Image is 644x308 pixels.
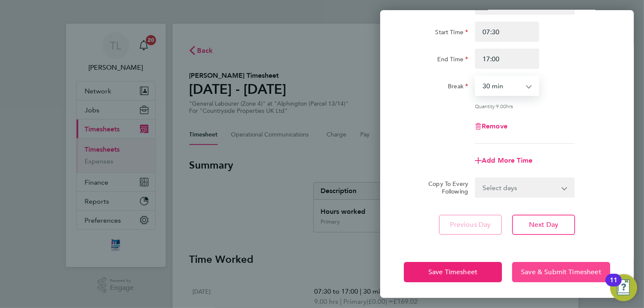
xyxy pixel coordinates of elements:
button: Save Timesheet [404,262,502,282]
label: Start Time [435,28,468,38]
button: Next Day [512,215,575,235]
input: E.g. 08:00 [475,22,539,42]
span: Save & Submit Timesheet [521,268,601,276]
button: Remove [475,123,507,130]
div: 11 [610,280,617,291]
span: Save Timesheet [428,268,477,276]
button: Open Resource Center, 11 new notifications [610,274,637,301]
span: 9.00 [496,103,506,109]
input: E.g. 18:00 [475,49,539,69]
button: Save & Submit Timesheet [512,262,610,282]
span: Next Day [529,221,558,229]
label: Copy To Every Following [422,180,468,195]
div: Quantity: hrs [475,103,575,109]
label: Break [448,82,468,93]
label: End Time [437,55,468,65]
button: Add More Time [475,157,532,164]
span: Remove [482,122,507,130]
span: Add More Time [482,156,532,164]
